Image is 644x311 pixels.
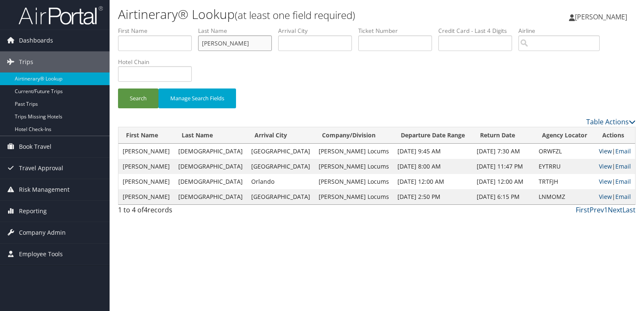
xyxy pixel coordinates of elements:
[595,174,635,189] td: |
[19,179,70,200] span: Risk Management
[118,174,174,189] td: [PERSON_NAME]
[19,5,103,25] img: airportal-logo.png
[314,174,393,189] td: [PERSON_NAME] Locums
[595,159,635,174] td: |
[19,244,63,265] span: Employee Tools
[393,189,472,204] td: [DATE] 2:50 PM
[595,144,635,159] td: |
[534,189,595,204] td: LNMOMZ
[595,189,635,204] td: |
[19,51,33,72] span: Trips
[534,144,595,159] td: ORWFZL
[19,201,47,222] span: Reporting
[534,127,595,144] th: Agency Locator: activate to sort column ascending
[393,144,472,159] td: [DATE] 9:45 AM
[599,147,612,155] a: View
[393,159,472,174] td: [DATE] 8:00 AM
[438,27,518,35] label: Credit Card - Last 4 Digits
[518,27,606,35] label: Airline
[608,205,623,214] a: Next
[615,147,631,155] a: Email
[623,205,636,214] a: Last
[472,144,534,159] td: [DATE] 7:30 AM
[314,144,393,159] td: [PERSON_NAME] Locums
[118,58,198,66] label: Hotel Chain
[247,127,314,144] th: Arrival City: activate to sort column ascending
[314,159,393,174] td: [PERSON_NAME] Locums
[575,12,627,21] span: [PERSON_NAME]
[247,159,314,174] td: [GEOGRAPHIC_DATA]
[472,159,534,174] td: [DATE] 11:47 PM
[118,88,158,108] button: Search
[174,144,247,159] td: [DEMOGRAPHIC_DATA]
[144,205,148,214] span: 4
[615,177,631,185] a: Email
[19,30,53,51] span: Dashboards
[586,117,636,126] a: Table Actions
[118,189,174,204] td: [PERSON_NAME]
[19,222,66,243] span: Company Admin
[595,127,635,144] th: Actions
[534,174,595,189] td: TRTFJH
[604,205,608,214] a: 1
[599,177,612,185] a: View
[118,5,463,23] h1: Airtinerary® Lookup
[599,162,612,170] a: View
[314,189,393,204] td: [PERSON_NAME] Locums
[118,144,174,159] td: [PERSON_NAME]
[534,159,595,174] td: EYTRRU
[118,127,174,144] th: First Name: activate to sort column ascending
[198,27,278,35] label: Last Name
[358,27,438,35] label: Ticket Number
[19,136,51,157] span: Book Travel
[314,127,393,144] th: Company/Division
[174,174,247,189] td: [DEMOGRAPHIC_DATA]
[393,174,472,189] td: [DATE] 12:00 AM
[118,27,198,35] label: First Name
[19,158,63,179] span: Travel Approval
[615,193,631,201] a: Email
[158,88,236,108] button: Manage Search Fields
[472,174,534,189] td: [DATE] 12:00 AM
[590,205,604,214] a: Prev
[278,27,358,35] label: Arrival City
[569,4,636,29] a: [PERSON_NAME]
[599,193,612,201] a: View
[174,159,247,174] td: [DEMOGRAPHIC_DATA]
[235,8,355,22] small: (at least one field required)
[615,162,631,170] a: Email
[576,205,590,214] a: First
[247,174,314,189] td: Orlando
[247,189,314,204] td: [GEOGRAPHIC_DATA]
[174,189,247,204] td: [DEMOGRAPHIC_DATA]
[472,189,534,204] td: [DATE] 6:15 PM
[118,205,238,219] div: 1 to 4 of records
[393,127,472,144] th: Departure Date Range: activate to sort column ascending
[118,159,174,174] td: [PERSON_NAME]
[174,127,247,144] th: Last Name: activate to sort column ascending
[472,127,534,144] th: Return Date: activate to sort column ascending
[247,144,314,159] td: [GEOGRAPHIC_DATA]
